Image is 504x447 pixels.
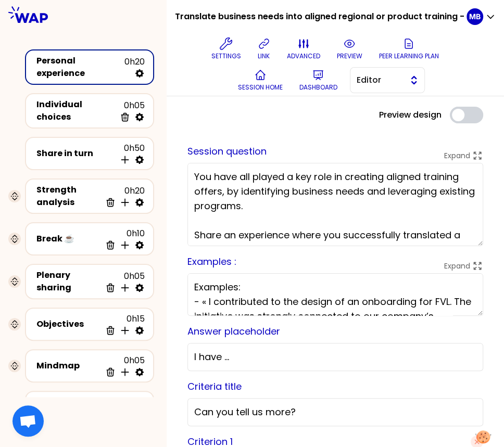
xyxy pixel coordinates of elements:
button: Settings [207,33,245,65]
label: Answer placeholder [187,325,280,338]
div: Share your feedback [36,396,116,421]
textarea: You have all played a key role in creating aligned training offers, by identifying business needs... [187,163,483,246]
label: Preview design [379,109,442,121]
p: Peer learning plan [379,52,439,60]
button: Session home [234,65,287,96]
p: Settings [211,52,241,60]
div: 0h05 [101,270,145,293]
div: Strength analysis [36,184,101,209]
p: Session home [238,83,283,92]
div: Share in turn [36,147,116,160]
button: Editor [350,67,425,93]
div: 0h15 [101,313,145,336]
div: 0h50 [116,142,145,165]
textarea: Examples: - « I contributed to the design of an onboarding for FVL. The initiative was strongly c... [187,273,483,316]
label: Examples : [187,255,236,268]
div: 0h20 [124,56,145,79]
p: link [258,52,270,60]
span: Editor [357,74,404,86]
button: Peer learning plan [375,33,443,65]
div: 0h20 [101,185,145,208]
p: preview [337,52,362,60]
p: Expand [444,261,470,271]
label: Session question [187,145,267,158]
div: Ouvrir le chat [12,405,44,437]
div: Objectives [36,318,101,330]
div: 0h10 [101,227,145,250]
div: Mindmap [36,360,101,372]
p: MB [469,11,481,22]
div: 0h05 [116,99,145,122]
button: Dashboard [295,65,342,96]
p: advanced [287,52,320,60]
button: link [254,33,274,65]
button: advanced [283,33,324,65]
div: Break ☕️ [36,233,101,245]
div: Personal experience [36,55,124,80]
label: Criteria title [187,380,242,393]
button: preview [333,33,367,65]
p: Expand [444,150,470,161]
div: 0h05 [101,354,145,377]
p: Dashboard [299,83,337,92]
div: Individual choices [36,98,116,123]
div: Plenary sharing [36,269,101,294]
button: MB [467,8,496,25]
